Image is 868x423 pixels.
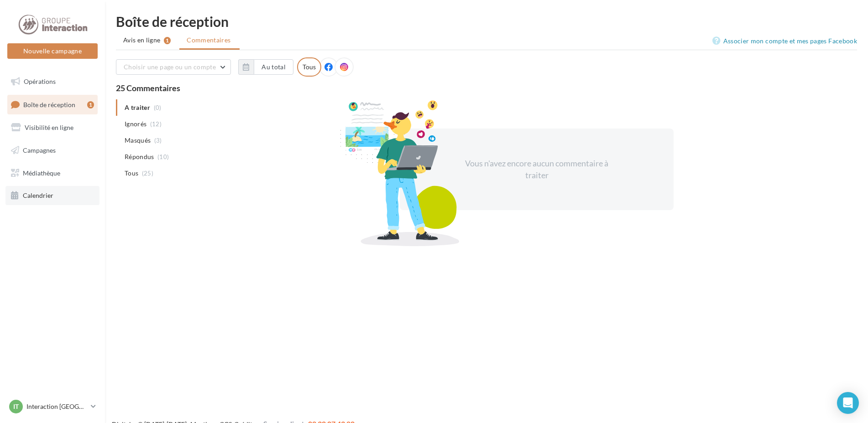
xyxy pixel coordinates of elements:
[125,136,151,145] span: Masqués
[25,124,73,131] span: Visibilité en ligne
[5,95,99,114] a: Boîte de réception1
[7,398,98,415] a: IT Interaction [GEOGRAPHIC_DATA]
[23,146,56,154] span: Campagnes
[116,84,857,92] div: 25 Commentaires
[238,59,293,75] button: Au total
[5,164,99,183] a: Médiathèque
[24,77,56,85] span: Opérations
[458,158,615,181] div: Vous n'avez encore aucun commentaire à traiter
[123,36,161,45] span: Avis en ligne
[13,402,19,411] span: IT
[125,119,146,129] span: Ignorés
[23,169,60,176] span: Médiathèque
[116,15,857,28] div: Boîte de réception
[164,37,171,44] div: 1
[23,100,75,108] span: Boîte de réception
[23,191,53,199] span: Calendrier
[125,152,154,161] span: Répondus
[124,63,216,71] span: Choisir une page ou un compte
[837,392,859,414] div: Open Intercom Messenger
[5,186,99,205] a: Calendrier
[125,169,138,178] span: Tous
[142,170,153,177] span: (25)
[5,118,99,137] a: Visibilité en ligne
[712,36,857,46] a: Associer mon compte et mes pages Facebook
[26,402,87,411] p: Interaction [GEOGRAPHIC_DATA]
[116,59,231,75] button: Choisir une page ou un compte
[154,137,162,144] span: (3)
[87,101,94,108] div: 1
[254,59,293,75] button: Au total
[7,43,98,59] button: Nouvelle campagne
[150,120,162,128] span: (12)
[5,72,99,91] a: Opérations
[5,141,99,160] a: Campagnes
[157,153,169,160] span: (10)
[297,57,321,77] div: Tous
